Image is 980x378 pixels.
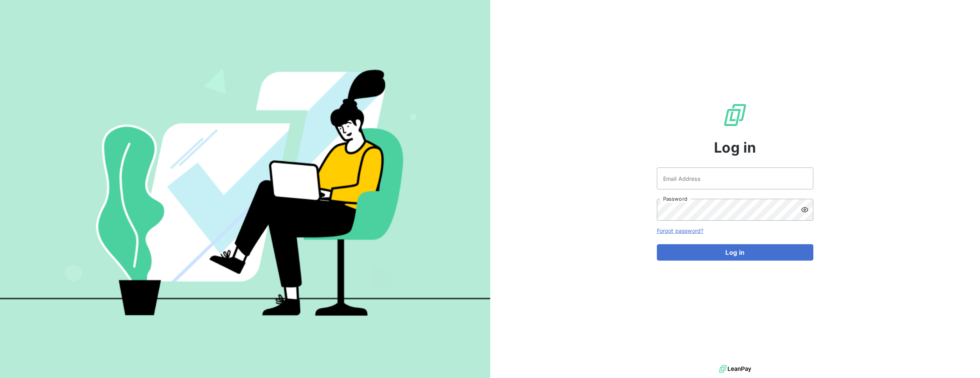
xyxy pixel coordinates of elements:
[714,137,756,158] span: Log in
[657,244,813,261] button: Log in
[719,363,751,375] img: logo
[723,103,748,128] img: LeanPay Logo
[657,227,703,234] a: Forgot password?
[657,167,813,189] input: placeholder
